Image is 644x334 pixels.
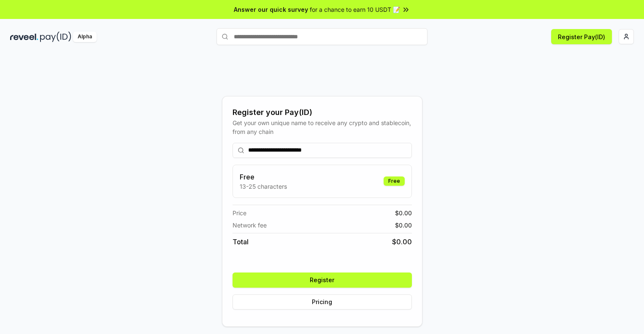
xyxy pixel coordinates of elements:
[233,237,249,247] span: Total
[234,5,308,14] span: Answer our quick survey
[233,208,246,217] span: Price
[233,118,412,136] div: Get your own unique name to receive any crypto and stablecoin, from any chain
[384,176,405,186] div: Free
[233,294,412,310] button: Pricing
[392,237,412,247] span: $ 0.00
[10,32,38,42] img: reveel_dark
[233,273,412,288] button: Register
[395,221,412,230] span: $ 0.00
[233,107,412,118] div: Register your Pay(ID)
[395,208,412,217] span: $ 0.00
[73,32,97,42] div: Alpha
[240,182,287,191] p: 13-25 characters
[240,172,287,182] h3: Free
[233,221,267,230] span: Network fee
[40,32,71,42] img: pay_id
[551,29,612,44] button: Register Pay(ID)
[310,5,400,14] span: for a chance to earn 10 USDT 📝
